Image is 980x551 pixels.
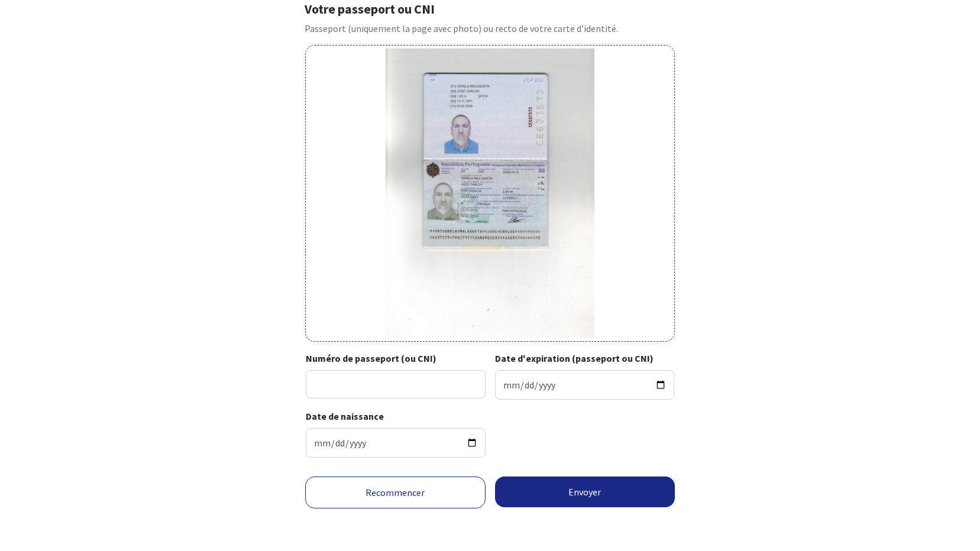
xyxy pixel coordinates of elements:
[305,477,486,508] a: Recommencer
[495,477,675,507] button: Envoyer
[306,352,436,364] strong: Numéro de passeport (ou CNI)
[305,21,675,35] p: Passeport (uniquement la page avec photo) ou recto de votre carte d’identité.
[383,46,598,341] img: malagueta-carlos.jpg
[306,410,384,422] strong: Date de naissance
[495,352,654,364] strong: Date d'expiration (passeport ou CNI)
[305,1,675,17] h1: Votre passeport ou CNI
